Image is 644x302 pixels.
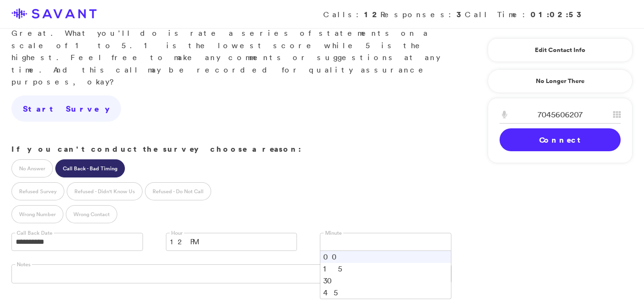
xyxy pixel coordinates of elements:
label: Call Back Date [15,229,54,237]
li: 30 [320,275,451,287]
label: Minute [324,229,343,237]
li: 15 [320,263,451,275]
li: 45 [320,287,451,299]
label: Refused - Didn't Know Us [67,182,143,200]
strong: 12 [364,9,380,20]
label: Wrong Contact [66,205,117,223]
span: 12 PM [170,233,281,250]
label: Refused Survey [11,182,64,200]
strong: 3 [457,9,465,20]
label: Hour [170,229,184,237]
strong: 01:02:53 [531,9,585,20]
label: No Answer [11,159,53,177]
a: No Longer There [488,69,633,93]
label: Refused - Do Not Call [145,182,211,200]
strong: If you can't conduct the survey choose a reason: [11,144,301,154]
label: Notes [15,261,32,268]
li: 00 [320,251,451,263]
a: Start Survey [11,95,121,122]
p: Great. What you'll do is rate a series of statements on a scale of 1 to 5. 1 is the lowest score ... [11,15,451,88]
label: Call Back - Bad Timing [55,159,125,177]
a: Connect [500,128,621,151]
label: Wrong Number [11,205,63,223]
a: Edit Contact Info [500,42,621,58]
